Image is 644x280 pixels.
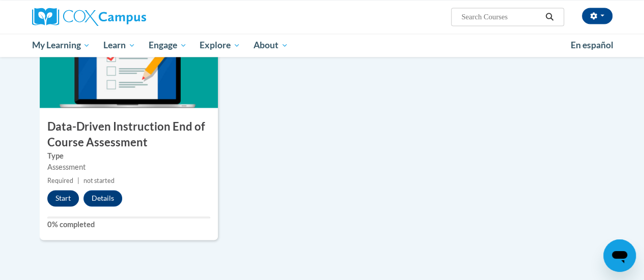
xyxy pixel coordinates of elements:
[247,34,295,57] a: About
[24,34,620,57] div: Main menu
[32,39,90,51] span: My Learning
[32,8,215,26] a: Cox Campus
[83,190,122,206] button: Details
[83,177,115,184] span: not started
[200,39,240,51] span: Explore
[571,40,613,50] span: En español
[47,150,210,162] label: Type
[40,119,218,150] h3: Data-Driven Instruction End of Course Assessment
[47,177,73,184] span: Required
[25,34,97,57] a: My Learning
[77,177,79,184] span: |
[103,39,135,51] span: Learn
[97,34,142,57] a: Learn
[47,190,79,206] button: Start
[142,34,193,57] a: Engage
[193,34,247,57] a: Explore
[254,39,288,51] span: About
[47,219,210,230] label: 0% completed
[542,11,557,23] button: Search
[32,8,146,26] img: Cox Campus
[460,11,542,23] input: Search Courses
[149,39,187,51] span: Engage
[564,35,620,56] a: En español
[603,239,636,272] iframe: Button to launch messaging window
[582,8,612,24] button: Account Settings
[40,6,218,108] img: Course Image
[47,162,210,173] div: Assessment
